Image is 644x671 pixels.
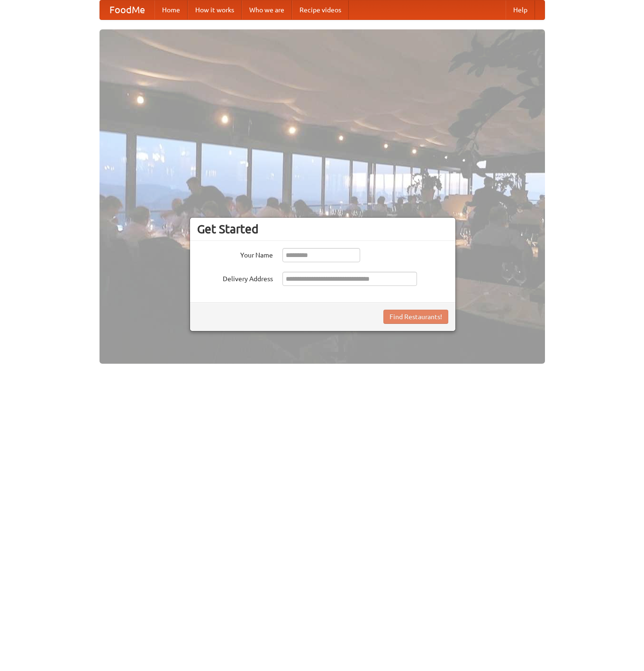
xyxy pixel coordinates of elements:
[506,0,535,19] a: Help
[383,310,448,324] button: Find Restaurants!
[154,0,188,19] a: Home
[197,222,448,236] h3: Get Started
[197,248,273,260] label: Your Name
[188,0,242,19] a: How it works
[100,0,154,19] a: FoodMe
[292,0,349,19] a: Recipe videos
[242,0,292,19] a: Who we are
[197,272,273,284] label: Delivery Address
